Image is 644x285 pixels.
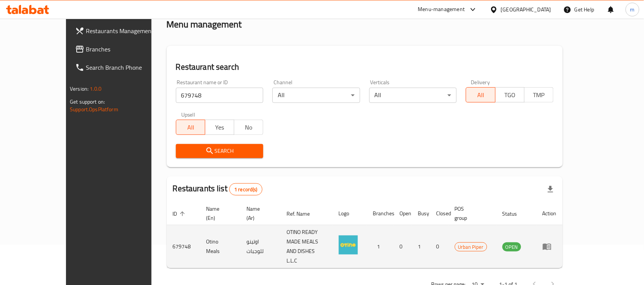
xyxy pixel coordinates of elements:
[229,183,262,195] div: Total records count
[430,225,449,268] td: 0
[173,183,262,195] h2: Restaurants list
[69,58,174,77] a: Search Branch Phone
[70,84,89,94] span: Version:
[86,45,167,54] span: Branches
[367,225,394,268] td: 1
[86,26,167,35] span: Restaurants Management
[206,204,231,223] span: Name (En)
[543,242,557,251] div: Menu
[167,18,242,30] h2: Menu management
[369,88,457,103] div: All
[412,225,430,268] td: 1
[90,84,101,94] span: 1.0.0
[499,90,522,101] span: TGO
[237,122,260,133] span: No
[176,144,264,158] button: Search
[200,225,240,268] td: Otino Meals
[173,209,187,218] span: ID
[471,80,490,85] label: Delivery
[541,180,560,199] div: Export file
[339,235,358,255] img: Otino Meals
[630,5,635,14] span: m
[502,209,527,218] span: Status
[469,90,492,101] span: All
[205,120,234,135] button: Yes
[430,202,449,225] th: Closed
[418,5,465,14] div: Menu-management
[495,87,525,102] button: TGO
[367,202,394,225] th: Branches
[528,90,551,101] span: TMP
[502,243,521,251] span: OPEN
[524,87,554,102] button: TMP
[167,202,563,268] table: enhanced table
[394,202,412,225] th: Open
[240,225,280,268] td: اوتينو للوجبات
[501,5,551,14] div: [GEOGRAPHIC_DATA]
[69,22,174,40] a: Restaurants Management
[272,88,360,103] div: All
[280,225,333,268] td: OTINO READY MADE MEALS AND DISHES L.L.C
[176,61,554,73] h2: Restaurant search
[455,243,487,251] span: Urban Piper
[234,120,263,135] button: No
[455,204,487,223] span: POS group
[179,122,202,133] span: All
[208,122,231,133] span: Yes
[70,104,118,114] a: Support.OpsPlatform
[466,87,495,102] button: All
[536,202,563,225] th: Action
[176,120,205,135] button: All
[230,186,262,193] span: 1 record(s)
[69,40,174,58] a: Branches
[176,88,264,103] input: Search for restaurant name or ID..
[86,63,167,72] span: Search Branch Phone
[394,225,412,268] td: 0
[182,146,258,156] span: Search
[412,202,430,225] th: Busy
[287,209,320,218] span: Ref. Name
[246,204,271,223] span: Name (Ar)
[181,112,195,117] label: Upsell
[70,97,105,107] span: Get support on:
[333,202,367,225] th: Logo
[167,225,200,268] td: 679748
